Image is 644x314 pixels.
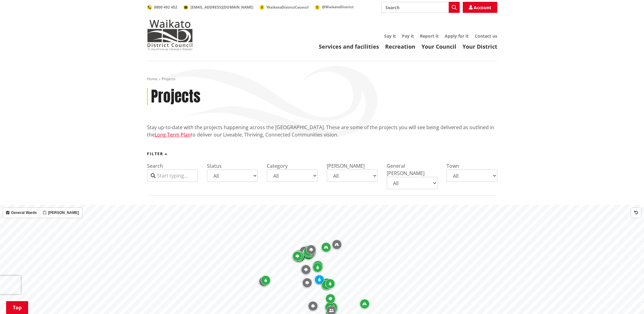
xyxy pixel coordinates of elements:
[155,131,191,138] a: Long Term Plan
[162,76,175,81] span: Projects
[315,4,354,9] a: @WaikatoDistrict
[151,88,201,106] h1: Projects
[421,43,456,50] a: Your Council
[475,33,497,39] a: Contact us
[267,163,288,169] label: Category
[462,43,497,50] a: Your District
[315,275,324,285] div: Map marker
[463,2,497,13] a: Account
[6,301,28,314] a: Top
[294,251,304,260] div: Map marker
[319,43,379,50] a: Services and facilities
[302,278,312,288] div: Map marker
[303,246,313,256] div: Map marker
[387,163,425,177] label: General [PERSON_NAME]
[322,278,332,288] div: Map marker
[631,208,641,218] button: Reset
[322,4,354,9] span: @WaikatoDistrict
[147,20,193,50] img: Waikato District Council - Te Kaunihera aa Takiwaa o Waikato
[325,302,335,312] div: Map marker
[332,240,342,249] div: Map marker
[147,170,198,182] input: Start typing...
[445,33,469,39] a: Apply for it
[301,265,311,275] div: Map marker
[267,5,309,10] span: WaikatoDistrictCouncil
[261,275,270,285] div: Map marker
[147,76,157,81] a: Home
[313,263,322,272] div: Map marker
[183,5,253,10] a: [EMAIL_ADDRESS][DOMAIN_NAME]
[321,242,331,252] div: Map marker
[447,163,459,169] label: Town
[147,152,168,156] button: Filter
[190,5,253,10] span: [EMAIL_ADDRESS][DOMAIN_NAME]
[360,299,370,309] div: Map marker
[384,33,396,39] a: Say it
[154,5,177,10] span: 0800 492 452
[313,261,323,271] div: Map marker
[402,33,414,39] a: Pay it
[259,5,309,10] a: WaikatoDistrictCouncil
[326,294,335,304] div: Map marker
[293,251,302,261] div: Map marker
[303,248,313,258] div: Map marker
[322,280,331,290] div: Map marker
[306,245,316,255] div: Map marker
[420,33,439,39] a: Report it
[325,279,335,289] div: Map marker
[147,77,497,82] nav: breadcrumb
[147,5,177,10] a: 0800 492 452
[381,2,460,13] input: Search input
[3,208,40,218] label: General Wards
[327,163,365,169] label: [PERSON_NAME]
[385,43,415,50] a: Recreation
[308,301,318,311] div: Map marker
[147,124,497,138] p: Stay up-to-date with the projects happening across the [GEOGRAPHIC_DATA]. These are some of the p...
[40,208,82,218] label: [PERSON_NAME]
[147,163,163,169] label: Search
[304,247,313,256] div: Map marker
[259,277,269,286] div: Map marker
[300,246,309,256] div: Map marker
[207,163,222,169] label: Status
